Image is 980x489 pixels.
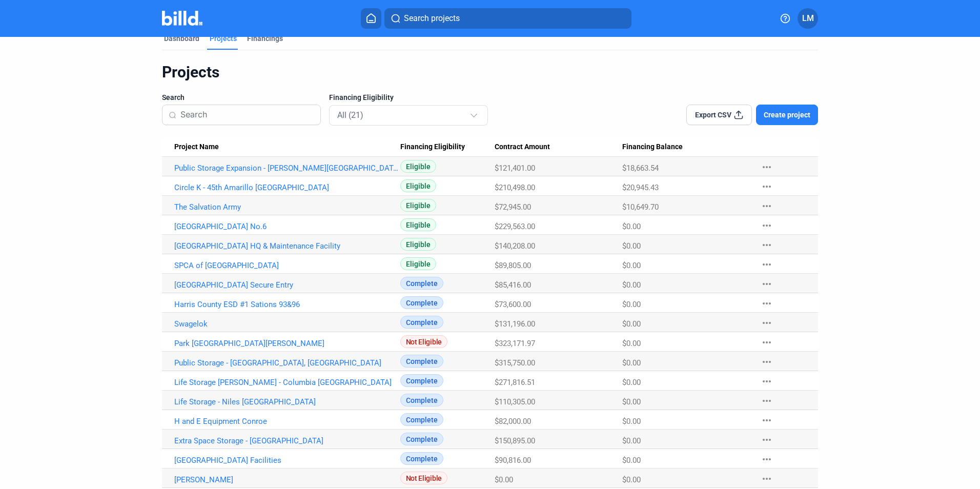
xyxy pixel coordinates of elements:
[761,258,773,271] mat-icon: more_horiz
[622,417,641,426] span: $0.00
[174,300,400,309] a: Harris County ESD #1 Sations 93&96
[761,161,773,173] mat-icon: more_horiz
[761,239,773,251] mat-icon: more_horiz
[622,261,641,270] span: $0.00
[622,378,641,387] span: $0.00
[174,183,400,192] a: Circle K - 45th Amarillo [GEOGRAPHIC_DATA]
[495,202,531,212] span: $72,945.00
[622,142,750,152] div: Financing Balance
[761,278,773,290] mat-icon: more_horiz
[622,339,641,348] span: $0.00
[400,374,443,387] span: Complete
[174,241,400,251] a: [GEOGRAPHIC_DATA] HQ & Maintenance Facility
[622,222,641,231] span: $0.00
[400,142,465,152] span: Financing Eligibility
[174,261,400,270] a: SPCA of [GEOGRAPHIC_DATA]
[180,104,314,126] input: Search
[384,8,631,29] button: Search projects
[495,417,531,426] span: $82,000.00
[495,241,535,251] span: $140,208.00
[495,378,535,387] span: $271,816.51
[622,300,641,309] span: $0.00
[400,394,443,406] span: Complete
[400,296,443,309] span: Complete
[686,105,752,125] button: Export CSV
[174,319,400,329] a: Swagelok
[400,218,436,231] span: Eligible
[798,8,818,29] button: LM
[622,202,659,212] span: $10,649.70
[495,319,535,329] span: $131,196.00
[404,12,460,25] span: Search projects
[761,434,773,446] mat-icon: more_horiz
[400,452,443,465] span: Complete
[174,436,400,445] a: Extra Space Storage - [GEOGRAPHIC_DATA]
[622,456,641,465] span: $0.00
[761,336,773,349] mat-icon: more_horiz
[174,456,400,465] a: [GEOGRAPHIC_DATA] Facilities
[337,110,363,120] mat-select-trigger: All (21)
[495,300,531,309] span: $73,600.00
[495,142,550,152] span: Contract Amount
[174,142,219,152] span: Project Name
[495,339,535,348] span: $323,171.97
[622,241,641,251] span: $0.00
[495,397,535,406] span: $110,305.00
[622,183,659,192] span: $20,945.43
[756,105,818,125] button: Create project
[400,160,436,173] span: Eligible
[622,319,641,329] span: $0.00
[174,397,400,406] a: Life Storage - Niles [GEOGRAPHIC_DATA]
[761,356,773,368] mat-icon: more_horiz
[761,317,773,329] mat-icon: more_horiz
[174,339,400,348] a: Park [GEOGRAPHIC_DATA][PERSON_NAME]
[495,142,622,152] div: Contract Amount
[495,164,535,173] span: $121,401.00
[495,358,535,368] span: $315,750.00
[174,202,400,212] a: The Salvation Army
[174,378,400,387] a: Life Storage [PERSON_NAME] - Columbia [GEOGRAPHIC_DATA]
[162,92,185,103] span: Search
[761,297,773,310] mat-icon: more_horiz
[761,453,773,465] mat-icon: more_horiz
[761,180,773,193] mat-icon: more_horiz
[761,414,773,426] mat-icon: more_horiz
[761,375,773,388] mat-icon: more_horiz
[622,358,641,368] span: $0.00
[495,436,535,445] span: $150,895.00
[400,355,443,368] span: Complete
[400,335,447,348] span: Not Eligible
[495,261,531,270] span: $89,805.00
[622,164,659,173] span: $18,663.54
[174,475,400,484] a: [PERSON_NAME]
[162,11,202,26] img: Billd Company Logo
[247,33,283,44] div: Financings
[174,142,400,152] div: Project Name
[761,395,773,407] mat-icon: more_horiz
[622,280,641,290] span: $0.00
[400,413,443,426] span: Complete
[622,475,641,484] span: $0.00
[802,12,814,25] span: LM
[174,222,400,231] a: [GEOGRAPHIC_DATA] No.6
[174,358,400,368] a: Public Storage - [GEOGRAPHIC_DATA], [GEOGRAPHIC_DATA]
[400,179,436,192] span: Eligible
[495,222,535,231] span: $229,563.00
[495,475,513,484] span: $0.00
[162,63,818,82] div: Projects
[164,33,199,44] div: Dashboard
[210,33,237,44] div: Projects
[400,472,447,484] span: Not Eligible
[400,199,436,212] span: Eligible
[622,142,683,152] span: Financing Balance
[174,280,400,290] a: [GEOGRAPHIC_DATA] Secure Entry
[329,92,394,103] span: Financing Eligibility
[400,142,495,152] div: Financing Eligibility
[400,277,443,290] span: Complete
[761,473,773,485] mat-icon: more_horiz
[174,417,400,426] a: H and E Equipment Conroe
[622,436,641,445] span: $0.00
[695,110,731,120] span: Export CSV
[622,397,641,406] span: $0.00
[495,280,531,290] span: $85,416.00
